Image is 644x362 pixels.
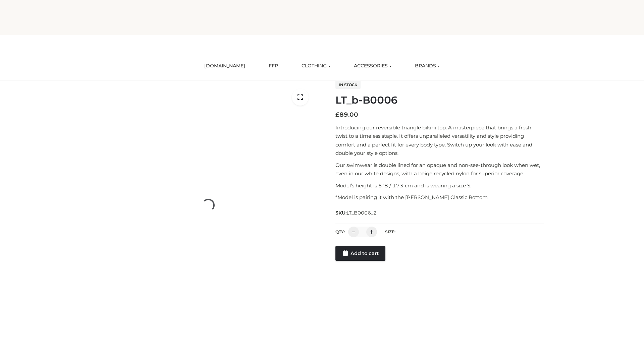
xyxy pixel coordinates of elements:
h1: LT_b-B0006 [335,94,544,106]
bdi: 89.00 [335,111,358,118]
p: Introducing our reversible triangle bikini top. A masterpiece that brings a fresh twist to a time... [335,123,544,158]
label: QTY: [335,229,345,234]
a: Add to cart [335,246,385,261]
a: BRANDS [410,59,445,73]
a: FFP [264,59,283,73]
span: In stock [335,81,361,89]
a: [DOMAIN_NAME] [199,59,250,73]
p: *Model is pairing it with the [PERSON_NAME] Classic Bottom [335,193,544,202]
span: SKU: [335,209,377,217]
span: LT_B0006_2 [346,210,377,216]
p: Our swimwear is double lined for an opaque and non-see-through look when wet, even in our white d... [335,161,544,178]
p: Model’s height is 5 ‘8 / 173 cm and is wearing a size S. [335,181,544,190]
a: ACCESSORIES [349,59,396,73]
span: £ [335,111,339,118]
a: CLOTHING [297,59,335,73]
label: Size: [385,229,395,234]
